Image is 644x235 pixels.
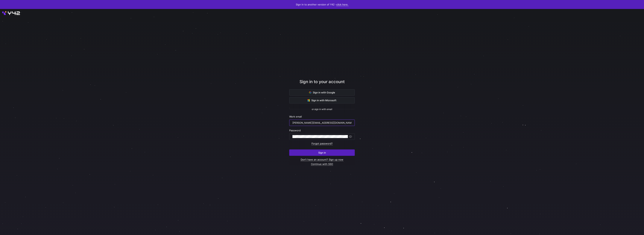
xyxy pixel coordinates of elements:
a: Forgot password? [312,142,333,145]
button: Sign in with Microsoft [289,97,355,103]
span: Sign in [318,151,326,154]
a: click here. [336,3,348,6]
span: or sign in with email [312,108,332,111]
span: Sign in with Microsoft [308,99,336,102]
div: Sign in to your account [289,79,355,89]
span: Sign in with Google [309,91,335,94]
span: Password [289,129,301,132]
button: Sign in with Google [289,89,355,96]
span: Work email [289,115,302,118]
button: Sign in [289,149,355,156]
a: Don’t have an account? Sign up now [301,158,343,161]
a: Continue with SSO [311,163,333,166]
